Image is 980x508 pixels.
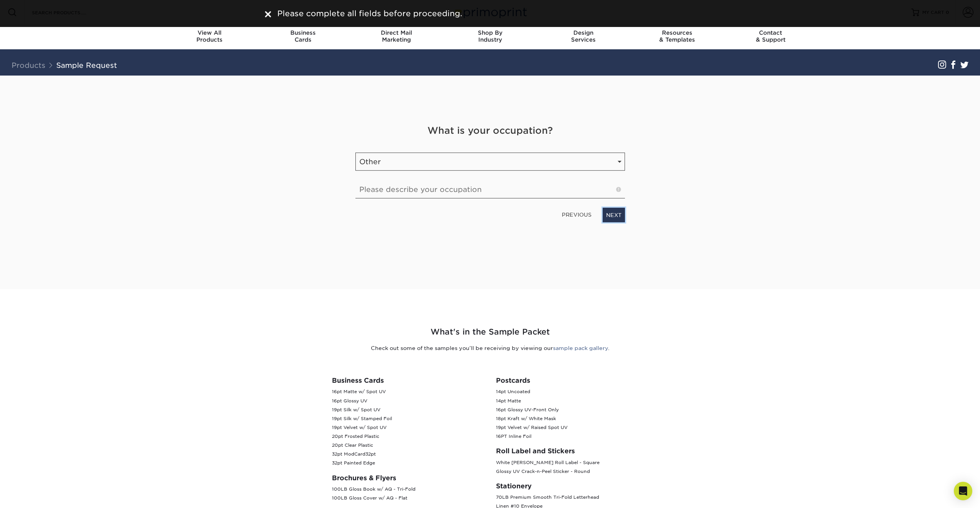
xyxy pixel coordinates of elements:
a: DesignServices [537,25,630,49]
a: Direct MailMarketing [350,25,443,49]
a: NEXT [603,208,625,222]
p: 16pt Matte w/ Spot UV 16pt Glossy UV 19pt Silk w/ Spot UV 19pt Silk w/ Stamped Foil 19pt Velvet w... [332,387,484,468]
a: Contact& Support [724,25,818,49]
p: 100LB Gloss Book w/ AQ - Tri-Fold 100LB Gloss Cover w/ AQ - Flat [332,485,484,503]
div: Industry [443,29,537,43]
div: Open Intercom Messenger [954,482,972,500]
p: 14pt Uncoated 14pt Matte 16pt Glossy UV-Front Only 18pt Kraft w/ White Mask 19pt Velvet w/ Raised... [496,387,648,441]
div: Products [163,29,256,43]
span: Design [537,29,630,36]
a: Products [12,61,45,69]
h3: Roll Label and Stickers [496,447,648,455]
div: Cards [256,29,350,43]
a: BusinessCards [256,25,350,49]
img: close [265,11,271,17]
a: Shop ByIndustry [443,25,537,49]
span: Resources [630,29,724,36]
a: View AllProducts [163,25,256,49]
a: sample pack gallery [553,345,608,351]
span: Shop By [443,29,537,36]
h3: Postcards [496,377,648,384]
a: Resources& Templates [630,25,724,49]
h3: Brochures & Flyers [332,474,484,482]
span: View All [163,29,256,36]
h3: Business Cards [332,377,484,384]
span: Direct Mail [350,29,443,36]
div: Marketing [350,29,443,43]
span: Please complete all fields before proceeding. [277,9,462,18]
span: Business [256,29,350,36]
a: Sample Request [56,61,117,69]
div: Services [537,29,630,43]
a: PREVIOUS [559,209,595,221]
div: & Support [724,29,818,43]
div: & Templates [630,29,724,43]
span: Contact [724,29,818,36]
h4: What is your occupation? [355,124,625,138]
p: White [PERSON_NAME] Roll Label - Square Glossy UV Crack-n-Peel Sticker - Round [496,458,648,476]
h2: What's in the Sample Packet [265,326,715,338]
p: Check out some of the samples you’ll be receiving by viewing our . [265,344,715,352]
h3: Stationery [496,482,648,490]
